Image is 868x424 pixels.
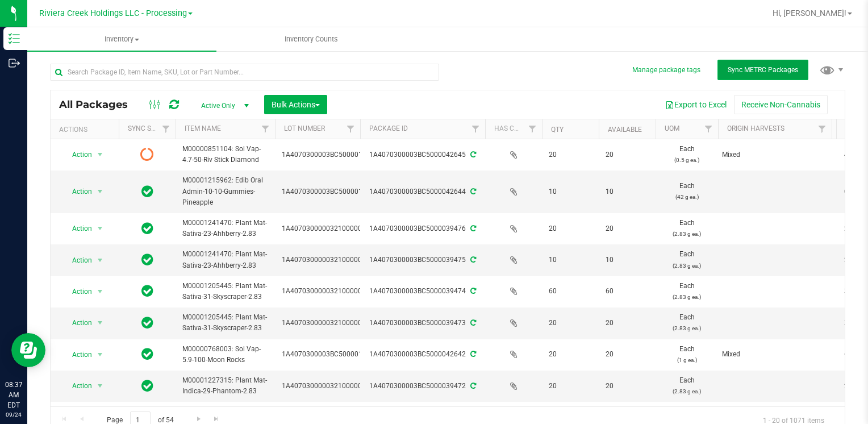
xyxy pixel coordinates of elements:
span: All Packages [59,98,139,111]
span: M00001205445: Plant Mat-Sativa-31-Skyscraper-2.83 [182,312,268,334]
span: In Sync [141,378,153,394]
span: Action [62,347,93,363]
span: Action [62,184,93,199]
span: Each [662,218,711,239]
span: In Sync [141,315,153,331]
span: 20 [606,223,649,234]
a: Qty [551,126,564,134]
span: Sync from Compliance System [469,188,476,196]
span: 20 [606,149,649,160]
span: M00001241470: Plant Mat-Sativa-23-Ahhberry-2.83 [182,249,268,271]
a: Item Name [185,124,221,132]
span: 1A4070300003BC5000015965 [282,349,378,360]
span: 20 [606,349,649,360]
span: 10 [606,186,649,197]
span: M00000851104: Sol Vap-4.7-50-Riv Stick Diamond [182,144,268,165]
span: Action [62,315,93,331]
a: Filter [256,119,275,139]
a: Filter [523,119,542,139]
button: Export to Excel [658,95,734,114]
span: 20 [549,149,592,160]
a: Package ID [369,124,408,132]
span: M00001205445: Plant Mat-Sativa-31-Skyscraper-2.83 [182,281,268,302]
span: Sync from Compliance System [469,225,476,232]
p: (0.5 g ea.) [662,155,711,165]
button: Receive Non-Cannabis [734,95,828,114]
span: M00001241470: Plant Mat-Sativa-23-Ahhberry-2.83 [182,218,268,239]
p: 09/24 [5,410,22,419]
input: Search Package ID, Item Name, SKU, Lot or Part Number... [50,64,439,81]
a: Filter [813,119,832,139]
span: Each [662,375,711,397]
p: (2.83 g ea.) [662,386,711,397]
span: In Sync [141,283,153,299]
span: Sync from Compliance System [469,287,476,295]
span: Riviera Creek Holdings LLC - Processing [39,9,187,18]
span: Each [662,281,711,302]
p: (2.83 g ea.) [662,228,711,239]
p: (1 g ea.) [662,355,711,365]
p: 08:37 AM EDT [5,380,22,410]
button: Bulk Actions [264,95,327,114]
div: Actions [59,126,114,134]
span: 1A4070300000321000001079 [282,318,378,329]
button: Manage package tags [632,65,700,75]
span: 1A4070300000321000000988 [282,223,378,234]
div: 1A4070300003BC5000039472 [358,381,487,392]
span: Each [662,249,711,271]
div: 1A4070300003BC5000042642 [358,349,487,360]
span: select [93,284,107,300]
div: 1A4070300003BC5000042644 [358,186,487,197]
span: select [93,184,107,199]
span: 1A4070300000321000000988 [282,255,378,265]
div: 1A4070300003BC5000042645 [358,149,487,160]
span: Sync from Compliance System [469,350,476,358]
span: 20 [606,318,649,329]
span: 20 [549,349,592,360]
span: Sync METRC Packages [728,66,798,74]
div: 1A4070300003BC5000039475 [358,255,487,265]
span: Each [662,181,711,202]
span: M00000768003: Sol Vap-5.9-100-Moon Rocks [182,344,268,365]
iframe: Resource center [11,333,45,367]
th: Has COA [485,119,542,139]
span: select [93,347,107,363]
span: Sync from Compliance System [469,382,476,390]
span: Each [662,144,711,165]
div: Value 1: Mixed [722,349,828,360]
span: In Sync [141,221,153,236]
span: select [93,221,107,236]
a: Filter [466,119,485,139]
button: Sync METRC Packages [717,60,808,80]
span: In Sync [141,346,153,362]
p: (2.83 g ea.) [662,323,711,334]
span: M00001215962: Edib Oral Admin-10-10-Gummies-Pineapple [182,175,268,208]
span: 10 [549,186,592,197]
inline-svg: Inventory [9,33,20,44]
span: Action [62,147,93,163]
span: Inventory Counts [269,34,353,44]
span: select [93,315,107,331]
inline-svg: Outbound [9,57,20,69]
a: Origin Harvests [727,124,784,132]
span: Sync from Compliance System [469,151,476,159]
span: 60 [549,286,592,297]
span: select [93,147,107,163]
span: 1A4070300003BC5000015844 [282,186,378,197]
span: 20 [549,318,592,329]
a: UOM [665,124,679,132]
div: 1A4070300003BC5000039476 [358,223,487,234]
span: Each [662,344,711,365]
a: Lot Number [284,124,325,132]
span: Action [62,252,93,268]
a: Filter [341,119,360,139]
span: Bulk Actions [272,100,320,109]
div: 1A4070300003BC5000039473 [358,318,487,329]
span: 1A4070300003BC5000015797 [282,149,378,160]
span: 1A4070300000321000001229 [282,381,378,392]
span: In Sync [141,184,153,199]
span: M00001227315: Plant Mat-Indica-29-Phantom-2.83 [182,375,268,397]
a: Filter [157,119,176,139]
span: 20 [606,381,649,392]
span: select [93,378,107,394]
